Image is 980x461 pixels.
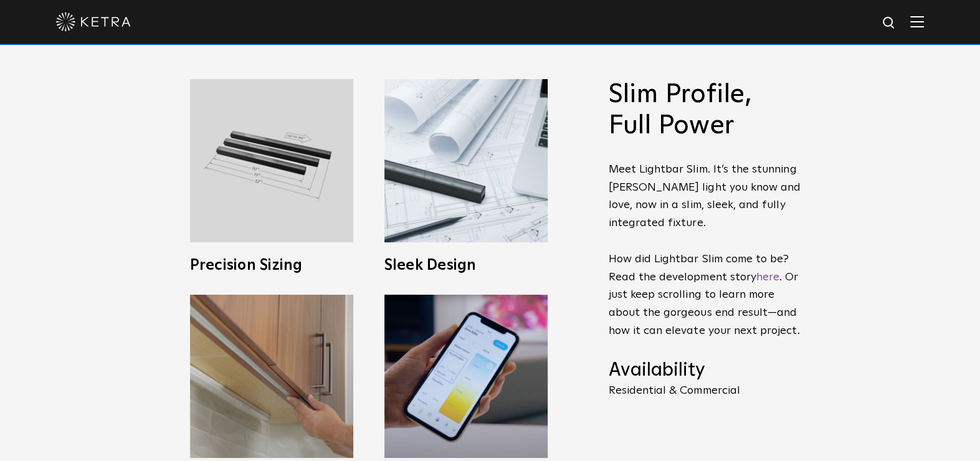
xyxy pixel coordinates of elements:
[609,79,802,142] h2: Slim Profile, Full Power
[882,16,897,31] img: search icon
[384,295,548,458] img: L30_SystemIntegration
[190,295,353,458] img: LS0_Easy_Install
[910,16,924,27] img: Hamburger%20Nav.svg
[609,385,802,396] p: Residential & Commercial
[384,258,548,273] h3: Sleek Design
[609,359,802,383] h4: Availability
[384,79,548,242] img: L30_SlimProfile
[756,272,779,283] a: here
[609,161,802,340] p: Meet Lightbar Slim. It’s the stunning [PERSON_NAME] light you know and love, now in a slim, sleek...
[190,258,353,273] h3: Precision Sizing
[190,79,353,242] img: L30_Custom_Length_Black-2
[56,12,131,31] img: ketra-logo-2019-white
